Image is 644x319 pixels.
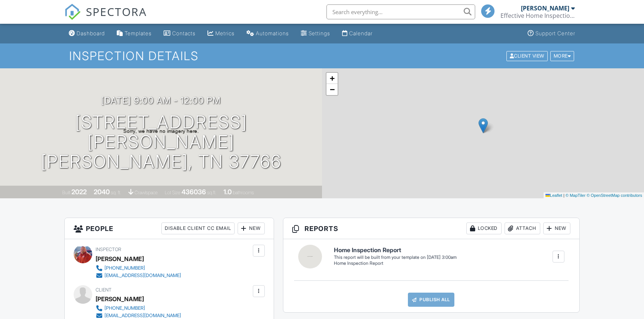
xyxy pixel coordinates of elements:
div: Templates [125,30,152,36]
a: Publish All [408,293,454,307]
div: [EMAIL_ADDRESS][DOMAIN_NAME] [104,273,181,279]
div: 2040 [94,188,110,196]
a: Contacts [161,27,199,40]
div: [PERSON_NAME] [96,293,144,305]
div: Locked [466,222,502,234]
a: Calendar [339,27,376,40]
span: bathrooms [233,190,254,195]
div: This report will be built from your template on [DATE] 3:00am [334,254,457,260]
a: [PHONE_NUMBER] [96,264,181,272]
div: Disable Client CC Email [161,222,235,234]
span: sq.ft. [207,190,216,195]
input: Search everything... [326,4,475,19]
span: | [563,193,564,198]
a: Client View [506,53,550,58]
a: [PHONE_NUMBER] [96,305,181,312]
h3: [DATE] 9:00 am - 12:00 pm [101,95,221,105]
img: The Best Home Inspection Software - Spectora [64,4,81,20]
div: 436036 [181,188,206,196]
div: Attach [505,222,540,234]
span: − [330,85,335,94]
div: New [238,222,265,234]
h3: People [65,218,273,239]
div: 1.0 [223,188,232,196]
a: Support Center [525,27,578,40]
h6: Home Inspection Report [334,247,457,254]
a: Templates [114,27,155,40]
div: [EMAIL_ADDRESS][DOMAIN_NAME] [104,313,181,319]
div: Metrics [215,30,235,36]
a: © MapTiler [566,193,586,198]
div: 2022 [71,188,87,196]
div: [PHONE_NUMBER] [104,265,145,271]
a: Metrics [205,27,238,40]
a: Leaflet [545,193,562,198]
span: Inspector [96,247,121,252]
div: [PHONE_NUMBER] [104,305,145,311]
div: [PERSON_NAME] [96,253,144,264]
a: [EMAIL_ADDRESS][DOMAIN_NAME] [96,272,181,279]
span: Client [96,287,112,293]
div: Home Inspection Report [334,260,457,267]
span: + [330,74,335,83]
a: Settings [298,27,333,40]
div: Client View [506,51,548,61]
div: Dashboard [77,30,105,36]
span: crawlspace [135,190,158,195]
div: Contacts [172,30,196,36]
h1: Inspection Details [69,49,575,62]
span: sq. ft. [111,190,121,195]
div: [PERSON_NAME] [521,4,569,12]
div: Support Center [535,30,575,36]
div: Calendar [349,30,373,36]
a: Zoom out [326,84,338,95]
h3: Reports [283,218,579,239]
div: Effective Home Inspections of Tennessee LLC [500,12,575,19]
a: SPECTORA [64,10,147,26]
span: Lot Size [165,190,180,195]
h1: [STREET_ADDRESS][PERSON_NAME] [PERSON_NAME], TN 37766 [12,113,310,171]
img: Marker [479,118,488,133]
span: Built [62,190,70,195]
a: Zoom in [326,73,338,84]
a: Dashboard [66,27,108,40]
div: Settings [309,30,330,36]
div: New [543,222,570,234]
span: SPECTORA [86,4,147,19]
div: Automations [256,30,289,36]
div: More [550,51,574,61]
a: © OpenStreetMap contributors [587,193,642,198]
a: Automations (Basic) [244,27,292,40]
